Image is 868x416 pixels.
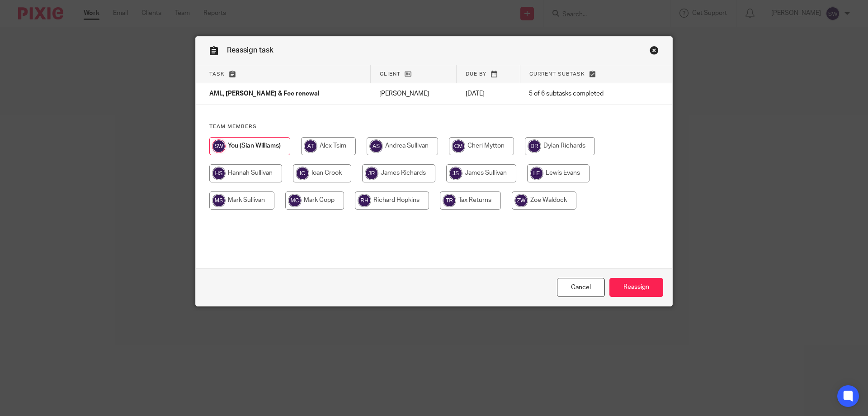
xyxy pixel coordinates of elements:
[227,47,274,54] span: Reassign task
[520,83,637,105] td: 5 of 6 subtasks completed
[209,72,225,77] span: Task
[529,72,585,77] span: Current subtask
[380,72,401,77] span: Client
[466,72,486,77] span: Due by
[209,91,320,97] span: AML, [PERSON_NAME] & Fee renewal
[209,123,659,130] h4: Team members
[609,278,663,297] input: Reassign
[557,278,605,297] a: Close this dialog window
[466,89,511,98] p: [DATE]
[650,46,659,58] a: Close this dialog window
[379,89,447,98] p: [PERSON_NAME]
